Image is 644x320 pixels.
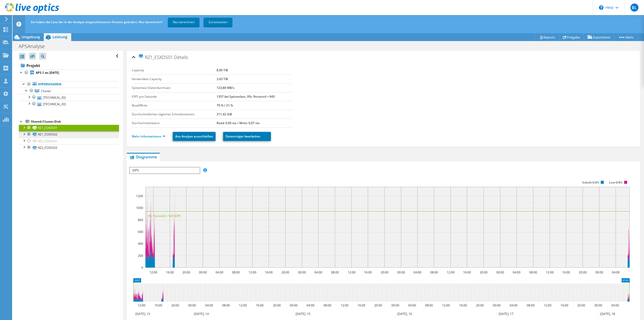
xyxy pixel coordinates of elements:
[281,270,289,274] text: 20:00
[141,265,143,270] text: 0
[559,33,584,41] a: Freigabe
[357,303,365,307] text: 16:00
[579,270,587,274] text: 20:00
[53,34,67,39] span: Leistung
[138,303,145,307] text: 12:00
[577,303,585,307] text: 20:00
[222,303,230,307] text: 08:00
[480,270,488,274] text: 20:00
[19,94,119,101] a: [TECHNICAL_ID]
[166,270,174,274] text: 16:00
[19,69,119,76] a: APS.1 on [DATE]
[16,44,53,49] h1: APSAnalyse
[430,270,438,274] text: 08:00
[408,303,416,307] text: 04:00
[217,112,232,116] b: 211,42 GiB
[132,85,216,90] label: Spitzenlast-Datendurchsatz
[599,5,603,10] svg: \n
[130,167,199,173] span: IOPS
[614,33,638,41] a: Mehr
[459,303,467,307] text: 16:00
[31,119,119,125] div: Shared-Cluster-Disk
[217,121,260,125] b: Read: 0,00 ms / Write: 0,07 ms
[463,270,471,274] text: 16:00
[594,303,602,307] text: 00:00
[609,181,623,184] text: Lese-IOPS
[138,241,143,246] text: 400
[595,270,603,274] text: 00:00
[217,68,228,72] b: 8,00 TiB
[493,303,501,307] text: 00:00
[188,303,196,307] text: 00:00
[136,206,143,210] text: 1000
[535,33,559,41] a: Reports
[154,303,162,307] text: 16:00
[425,303,433,307] text: 08:00
[132,68,216,73] label: Capacity
[544,303,551,307] text: 12:00
[182,270,190,274] text: 20:00
[324,303,331,307] text: 08:00
[513,270,520,274] text: 04:00
[129,154,157,159] span: Diagramme
[546,270,554,274] text: 12:00
[239,303,247,307] text: 12:00
[148,214,181,218] text: 95. Perzentil = 945 IOPS
[256,303,264,307] text: 16:00
[307,303,314,307] text: 04:00
[19,138,119,144] a: RZ2_ESXDS01
[138,230,143,234] text: 600
[216,270,223,274] text: 04:00
[381,270,388,274] text: 20:00
[31,20,163,24] span: Sie haben die Liste der in der Analyse eingeschlossenen Knoten geändert. Neu berechnen?
[364,270,372,274] text: 16:00
[374,303,382,307] text: 20:00
[529,270,537,274] text: 08:00
[397,270,405,274] text: 00:00
[265,270,273,274] text: 16:00
[391,303,399,307] text: 00:00
[348,270,355,274] text: 12:00
[341,303,348,307] text: 12:00
[630,4,638,12] span: BL
[132,121,216,126] label: Durchschnittslatenz
[562,270,570,274] text: 16:00
[19,101,119,107] a: [TECHNICAL_ID]
[149,270,157,274] text: 12:00
[217,77,228,81] b: 3,43 TiB
[132,134,165,138] a: Mehr Informationen
[510,303,517,307] text: 04:00
[171,303,179,307] text: 20:00
[611,303,619,307] text: 04:00
[138,254,143,258] text: 200
[314,270,322,274] text: 04:00
[496,270,504,274] text: 00:00
[331,270,339,274] text: 08:00
[560,303,568,307] text: 16:00
[273,303,281,307] text: 20:00
[584,33,615,41] a: Exportieren
[582,181,599,184] text: Schreib-IOPS
[476,303,484,307] text: 20:00
[21,34,40,39] span: Umgebung
[168,18,199,27] a: Neu berechnen
[447,270,455,274] text: 12:00
[132,94,216,99] label: IOPS pro Sekunde
[19,125,119,131] a: RZ1_ESXDS01
[19,61,119,69] a: Projekt
[136,194,143,198] text: 1200
[36,70,59,75] b: APS.1 on [DATE]
[132,103,216,108] label: Read/Write
[298,270,306,274] text: 00:00
[204,18,232,27] a: Zurücksetzen
[138,54,173,60] span: RZ1_ESXDS01
[174,54,188,60] span: Details
[19,88,119,94] a: Cluster
[19,131,119,138] a: RZ1_ESXDS02
[217,103,233,108] b: 79 % / 21 %
[290,303,298,307] text: 00:00
[442,303,450,307] text: 12:00
[217,86,234,90] b: 123,80 MB/s
[132,77,216,82] label: Verwendete Capacity
[205,303,213,307] text: 04:00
